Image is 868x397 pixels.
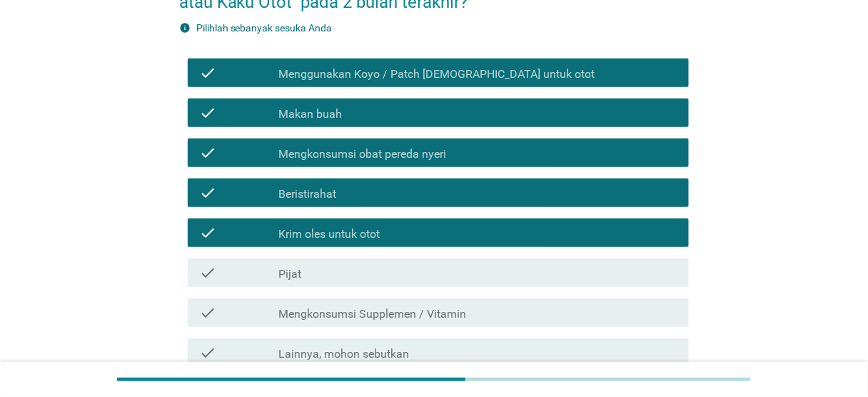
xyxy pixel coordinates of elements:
[179,22,191,34] i: info
[199,304,216,321] i: check
[196,22,333,34] label: Pilihlah sebanyak sesuka Anda
[199,144,216,161] i: check
[278,67,595,81] label: Menggunakan Koyo / Patch [DEMOGRAPHIC_DATA] untuk otot
[199,344,216,361] i: check
[199,184,216,201] i: check
[199,104,216,121] i: check
[199,224,216,241] i: check
[278,187,336,201] label: Beristirahat
[278,147,446,161] label: Mengkonsumsi obat pereda nyeri
[278,107,342,121] label: Makan buah
[278,347,409,361] label: Lainnya, mohon sebutkan
[278,227,380,241] label: Krim oles untuk otot
[199,64,216,81] i: check
[278,307,466,321] label: Mengkonsumsi Supplemen / Vitamin
[278,267,301,281] label: Pijat
[199,264,216,281] i: check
